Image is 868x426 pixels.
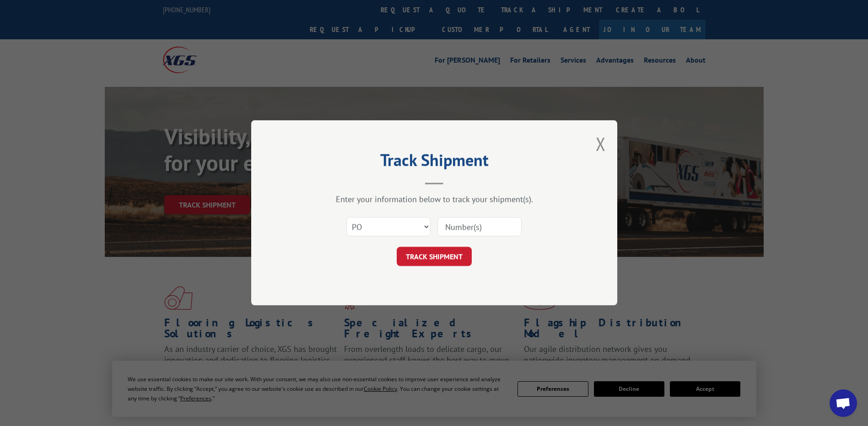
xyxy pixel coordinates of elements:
button: TRACK SHIPMENT [397,247,472,266]
div: Enter your information below to track your shipment(s). [297,194,571,205]
input: Number(s) [437,218,522,237]
button: Close modal [596,132,606,156]
h2: Track Shipment [297,154,571,171]
div: Open chat [830,389,857,417]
